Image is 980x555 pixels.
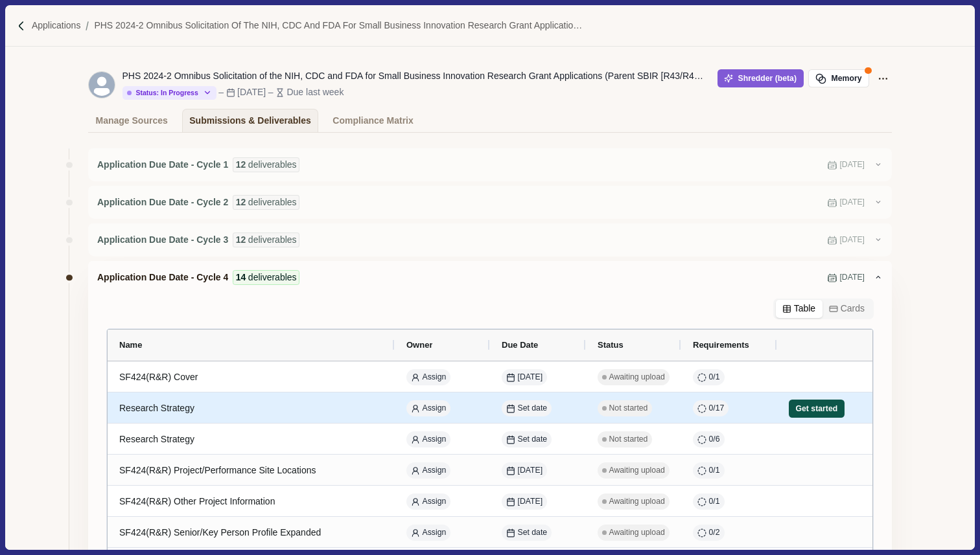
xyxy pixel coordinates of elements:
img: Forward slash icon [80,20,94,32]
span: 0 / 2 [709,527,720,539]
div: PHS 2024-2 Omnibus Solicitation of the NIH, CDC and FDA for Small Business Innovation Research Gr... [122,69,706,83]
span: Due Date [502,340,538,350]
span: Owner [406,340,432,350]
span: 0 / 17 [709,403,725,414]
span: [DATE] [839,197,865,209]
button: Set date [502,431,552,447]
svg: avatar [89,72,115,98]
span: deliverables [248,233,297,247]
span: [DATE] [839,234,865,246]
div: SF424(R&R) Senior/Key Person Profile Expanded [119,520,383,545]
div: – [218,85,224,99]
span: Awaiting upload [609,496,665,508]
span: 0 / 1 [709,372,720,383]
button: Assign [406,369,450,385]
span: Requirements [693,340,749,350]
span: 12 [236,196,246,209]
span: Set date [518,434,548,446]
div: SF424(R&R) Project/Performance Site Locations [119,458,383,483]
button: Cards [822,300,872,318]
a: Manage Sources [88,109,175,132]
div: Research Strategy [119,396,383,421]
div: [DATE] [237,85,266,99]
span: Application Due Date - Cycle 1 [97,158,228,172]
button: Set date [502,525,552,541]
div: Due last week [286,85,344,99]
span: 14 [236,271,246,284]
a: Submissions & Deliverables [182,109,319,132]
button: Assign [406,493,450,510]
button: Assign [406,525,450,541]
a: PHS 2024-2 Omnibus Solicitation of the NIH, CDC and FDA for Small Business Innovation Research Gr... [94,19,584,32]
button: Set date [502,400,552,416]
span: [DATE] [506,465,542,477]
span: Awaiting upload [609,372,665,383]
div: Status: In Progress [127,89,198,97]
span: [DATE] [506,372,542,383]
span: Application Due Date - Cycle 3 [97,233,228,247]
span: 12 [236,158,246,172]
span: deliverables [248,271,297,284]
button: [DATE] [502,369,547,385]
span: Assign [423,372,447,383]
span: [DATE] [506,496,542,508]
div: Compliance Matrix [332,109,413,132]
span: Awaiting upload [609,465,665,477]
span: deliverables [248,196,297,209]
a: Applications [32,19,81,32]
span: Set date [518,527,548,539]
span: Assign [423,496,447,508]
span: 0 / 1 [709,465,720,477]
span: [DATE] [839,159,865,171]
div: SF424(R&R) Cover [119,365,383,390]
span: Awaiting upload [609,527,665,539]
div: SF424(R&R) Other Project Information [119,489,383,514]
button: Get started [789,400,845,418]
div: – [268,85,274,99]
span: deliverables [248,158,297,172]
span: Application Due Date - Cycle 4 [97,271,228,284]
div: Manage Sources [96,109,168,132]
button: Memory [808,69,869,87]
span: Name [119,340,142,350]
button: Assign [406,400,450,416]
button: Status: In Progress [122,86,216,100]
button: [DATE] [502,462,547,479]
span: 0 / 1 [709,496,720,508]
span: Assign [423,527,447,539]
button: Assign [406,462,450,479]
button: Table [776,300,822,318]
button: [DATE] [502,493,547,510]
span: Assign [423,403,447,414]
span: [DATE] [839,272,865,284]
span: Set date [518,403,548,414]
span: 12 [236,233,246,247]
img: Forward slash icon [16,20,27,32]
button: Application Actions [874,69,892,87]
span: Not started [609,403,648,414]
span: Application Due Date - Cycle 2 [97,196,228,209]
span: 0 / 6 [709,434,720,446]
span: Status [598,340,624,350]
button: Assign [406,431,450,447]
button: Shredder (beta) [717,69,804,87]
div: Submissions & Deliverables [189,109,311,132]
span: Assign [423,465,447,477]
span: Not started [609,434,648,446]
span: Assign [423,434,447,446]
div: Research Strategy [119,427,383,452]
a: Compliance Matrix [325,109,421,132]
